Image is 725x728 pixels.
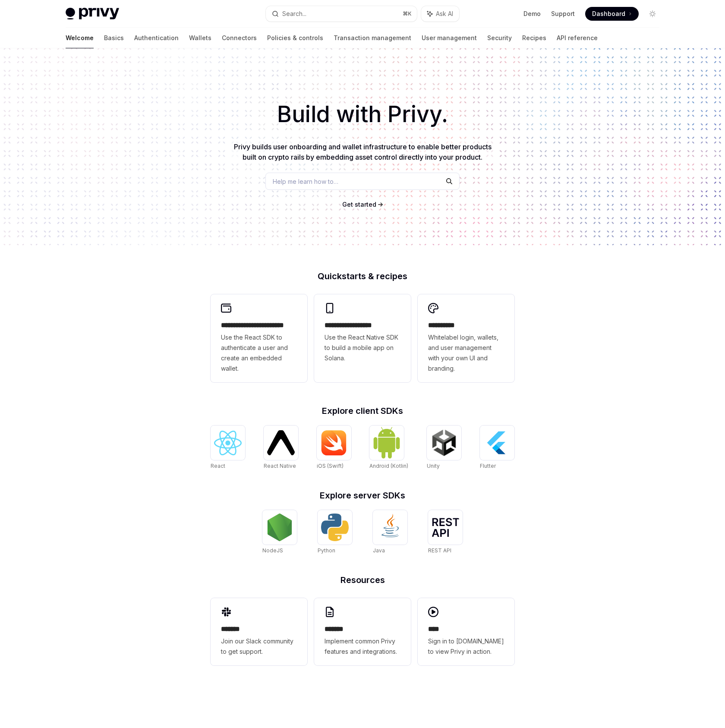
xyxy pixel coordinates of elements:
[325,636,400,657] span: Implement common Privy features and integrations.
[104,28,124,48] a: Basics
[234,142,492,161] span: Privy builds user onboarding and wallet infrastructure to enable better products built on crypto ...
[211,407,514,415] h2: Explore client SDKs
[267,430,295,455] img: React Native
[487,28,512,48] a: Security
[14,98,711,131] h1: Build with Privy.
[592,9,625,18] span: Dashboard
[264,463,296,469] span: React Native
[273,177,338,186] span: Help me learn how to…
[214,431,242,455] img: React
[318,547,335,554] span: Python
[211,425,245,470] a: ReactReact
[418,294,514,382] a: **** *****Whitelabel login, wallets, and user management with your own UI and branding.
[369,463,408,469] span: Android (Kotlin)
[428,510,463,555] a: REST APIREST API
[551,9,575,18] a: Support
[432,518,459,537] img: REST API
[373,510,407,555] a: JavaJava
[266,514,293,541] img: NodeJS
[373,426,400,459] img: Android (Kotlin)
[317,463,344,469] span: iOS (Swift)
[428,636,504,657] span: Sign in to [DOMAIN_NAME] to view Privy in action.
[211,576,514,584] h2: Resources
[436,9,453,18] span: Ask AI
[318,510,352,555] a: PythonPython
[428,332,504,374] span: Whitelabel login, wallets, and user management with your own UI and branding.
[282,9,306,19] div: Search...
[320,430,348,456] img: iOS (Swift)
[376,514,404,541] img: Java
[646,7,659,21] button: Toggle dark mode
[430,429,458,457] img: Unity
[317,425,351,470] a: iOS (Swift)iOS (Swift)
[522,28,546,48] a: Recipes
[211,272,514,280] h2: Quickstarts & recipes
[66,8,119,20] img: light logo
[266,6,417,22] button: Search...⌘K
[262,547,283,554] span: NodeJS
[523,9,541,18] a: Demo
[66,28,94,48] a: Welcome
[321,514,349,541] img: Python
[221,332,297,374] span: Use the React SDK to authenticate a user and create an embedded wallet.
[483,429,511,457] img: Flutter
[342,200,376,209] a: Get started
[557,28,598,48] a: API reference
[211,491,514,500] h2: Explore server SDKs
[314,294,411,382] a: **** **** **** ***Use the React Native SDK to build a mobile app on Solana.
[427,463,440,469] span: Unity
[480,425,514,470] a: FlutterFlutter
[222,28,257,48] a: Connectors
[267,28,323,48] a: Policies & controls
[427,425,461,470] a: UnityUnity
[221,636,297,657] span: Join our Slack community to get support.
[264,425,298,470] a: React NativeReact Native
[373,547,385,554] span: Java
[262,510,297,555] a: NodeJSNodeJS
[480,463,496,469] span: Flutter
[421,6,459,22] button: Ask AI
[334,28,411,48] a: Transaction management
[211,463,225,469] span: React
[422,28,477,48] a: User management
[428,547,451,554] span: REST API
[418,598,514,665] a: ****Sign in to [DOMAIN_NAME] to view Privy in action.
[403,10,412,17] span: ⌘ K
[342,201,376,208] span: Get started
[211,598,307,665] a: **** **Join our Slack community to get support.
[369,425,408,470] a: Android (Kotlin)Android (Kotlin)
[134,28,179,48] a: Authentication
[189,28,211,48] a: Wallets
[585,7,639,21] a: Dashboard
[325,332,400,363] span: Use the React Native SDK to build a mobile app on Solana.
[314,598,411,665] a: **** **Implement common Privy features and integrations.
